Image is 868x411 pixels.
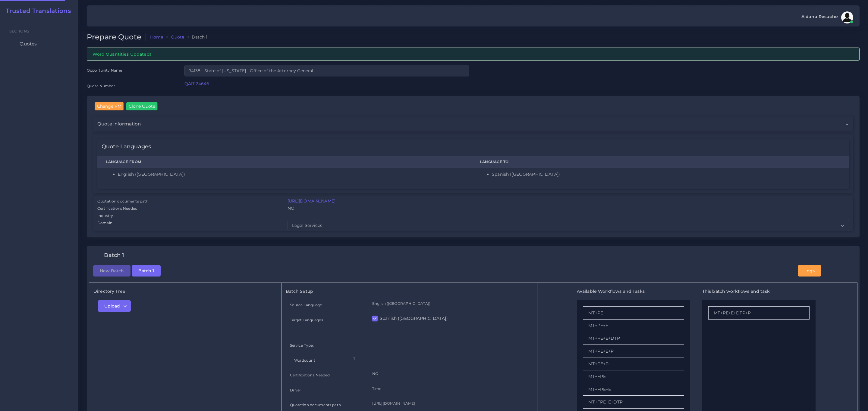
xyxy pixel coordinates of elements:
[492,171,841,178] li: Spanish ([GEOGRAPHIC_DATA])
[171,34,184,40] a: Quote
[97,156,471,168] th: Language From
[132,268,161,273] a: Batch 1
[372,370,529,377] p: NO
[294,358,315,363] label: Wordcount
[97,220,112,226] label: Domain
[87,48,860,60] div: Word Quantities Updated!
[804,268,815,273] span: Logs
[372,400,529,406] p: [URL][DOMAIN_NAME]
[97,206,137,211] label: Certifications Needed
[98,300,131,312] button: Upload
[118,171,463,178] li: English ([GEOGRAPHIC_DATA])
[583,306,684,319] li: MT+PE
[583,320,684,332] li: MT+PE+E
[290,343,314,348] label: Service Type:
[87,68,122,73] label: Opportunity Name
[20,41,37,47] span: Quotes
[104,252,124,259] h4: Batch 1
[87,83,115,88] label: Quote Number
[95,102,124,110] input: Change PM
[97,121,141,127] span: Quote information
[354,355,524,362] p: 1
[583,383,684,396] li: MT+FPE+E
[93,265,131,277] button: New Batch
[471,156,849,168] th: Language To
[2,7,71,14] a: Trusted Translations
[841,11,853,23] img: avatar
[9,29,29,33] span: Sections
[372,300,529,307] p: English ([GEOGRAPHIC_DATA])
[87,33,146,42] h2: Prepare Quote
[583,332,684,345] li: MT+PE+E+DTP
[126,102,158,110] input: Clone Quote
[97,213,113,218] label: Industry
[97,199,148,204] label: Quotation documents path
[583,370,684,383] li: MT+FPE
[286,289,533,294] h5: Batch Setup
[102,144,151,150] h4: Quote Languages
[708,306,810,319] li: MT+PE+E+DTP+P
[93,268,131,273] a: New Batch
[801,14,838,19] span: Aldana Resuche
[93,116,853,131] div: Quote information
[290,388,301,393] label: Driver
[290,372,330,378] label: Certifications Needed
[288,198,336,204] a: [URL][DOMAIN_NAME]
[577,289,690,294] h5: Available Workflows and Tasks
[380,315,448,321] label: Spanish ([GEOGRAPHIC_DATA])
[583,357,684,370] li: MT+PE+P
[93,289,277,294] h5: Directory Tree
[290,402,341,407] label: Quotation documents path
[283,205,854,212] div: NO
[798,11,855,23] a: Aldana Resucheavatar
[583,345,684,357] li: MT+PE+E+P
[184,81,209,86] a: QAR124646
[150,34,163,40] a: Home
[583,396,684,408] li: MT+FPE+E+DTP
[798,265,821,277] button: Logs
[702,289,816,294] h5: This batch workflows and task
[290,302,322,307] label: Source Language
[290,317,323,323] label: Target Languages
[372,385,529,392] p: Time
[5,38,74,50] a: Quotes
[184,34,207,40] li: Batch 1
[132,265,161,277] button: Batch 1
